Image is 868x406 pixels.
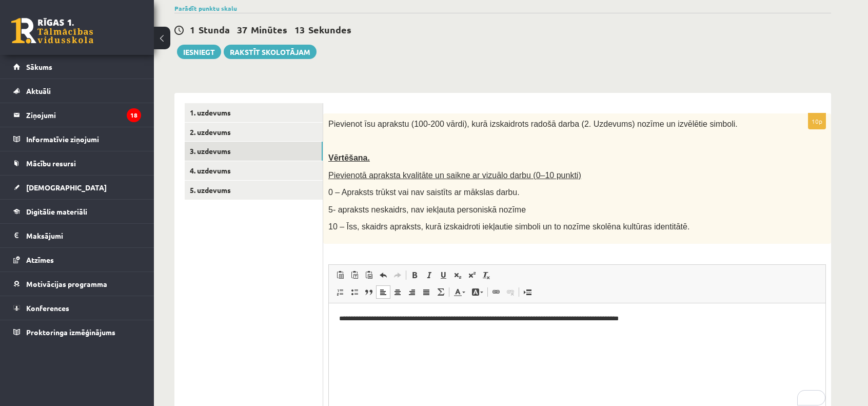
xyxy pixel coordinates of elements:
a: Fona krāsa [468,285,486,299]
span: Atzīmes [26,255,54,264]
span: Stunda [199,24,230,35]
a: 3. uzdevums [185,142,323,161]
a: Centrēti [390,285,405,299]
a: Slīpraksts (vadīšanas taustiņš+I) [422,268,436,282]
a: Bloka citāts [362,285,376,299]
span: Motivācijas programma [26,279,107,288]
span: Aktuāli [26,86,51,95]
span: Vērtēšana. [328,153,370,162]
a: Atzīmes [13,248,141,272]
span: 5- apraksts neskaidrs, nav iekļauta personiskā nozīme [328,205,526,214]
a: Rīgas 1. Tālmācības vidusskola [11,18,93,44]
legend: Ziņojumi [26,103,141,127]
a: 5. uzdevums [185,181,323,200]
a: Informatīvie ziņojumi [13,127,141,151]
span: Proktoringa izmēģinājums [26,327,115,337]
a: Augšraksts [465,268,479,282]
a: Izlīdzināt pa labi [405,285,419,299]
span: 10 – Īss, skaidrs apraksts, kurā izskaidroti iekļautie simboli un to nozīme skolēna kultūras iden... [328,222,689,231]
a: Izlīdzināt malas [419,285,433,299]
a: Apakšraksts [450,268,465,282]
a: Atkārtot (vadīšanas taustiņš+Y) [390,268,405,282]
a: Proktoringa izmēģinājums [13,320,141,344]
a: Noņemt stilus [479,268,494,282]
a: Mācību resursi [13,151,141,175]
iframe: Bagātinātā teksta redaktors, wiswyg-editor-user-answer-47433846769900 [329,303,825,406]
button: Iesniegt [177,45,221,59]
a: Rakstīt skolotājam [224,45,317,59]
a: 1. uzdevums [185,103,323,122]
span: Pievienotā apraksta kvalitāte un saikne ar vizuālo darbu (0–10 punkti) [328,171,581,180]
a: Parādīt punktu skalu [174,4,237,12]
a: 2. uzdevums [185,123,323,142]
span: Mācību resursi [26,159,76,168]
a: [DEMOGRAPHIC_DATA] [13,176,141,199]
span: Pievienot īsu aprakstu (100-200 vārdi), kurā izskaidrots radošā darba (2. Uzdevums) nozīme un izv... [328,120,738,128]
a: Saite (vadīšanas taustiņš+K) [489,285,503,299]
span: 13 [294,24,305,35]
span: Digitālie materiāli [26,207,87,216]
a: Ziņojumi18 [13,103,141,127]
a: Ievietot lapas pārtraukumu drukai [520,285,535,299]
a: Ievietot kā vienkāršu tekstu (vadīšanas taustiņš+pārslēgšanas taustiņš+V) [347,268,362,282]
a: Aktuāli [13,79,141,103]
span: 1 [190,24,195,35]
i: 18 [127,108,141,122]
span: Minūtes [251,24,287,35]
a: Konferences [13,296,141,320]
a: Ielīmēt (vadīšanas taustiņš+V) [333,268,347,282]
legend: Maksājumi [26,224,141,247]
a: Pasvītrojums (vadīšanas taustiņš+U) [436,268,450,282]
span: 37 [237,24,247,35]
span: [DEMOGRAPHIC_DATA] [26,183,107,192]
a: Teksta krāsa [450,285,468,299]
a: Digitālie materiāli [13,200,141,223]
legend: Informatīvie ziņojumi [26,127,141,151]
a: Math [433,285,448,299]
a: Sākums [13,55,141,79]
p: 10p [808,113,826,129]
a: Izlīdzināt pa kreisi [376,285,390,299]
a: 4. uzdevums [185,161,323,180]
span: Konferences [26,303,69,313]
a: Atsaistīt [503,285,518,299]
a: Atcelt (vadīšanas taustiņš+Z) [376,268,390,282]
a: Maksājumi [13,224,141,247]
a: Ievietot/noņemt numurētu sarakstu [333,285,347,299]
a: Motivācijas programma [13,272,141,296]
a: Ievietot/noņemt sarakstu ar aizzīmēm [347,285,362,299]
span: Sekundes [308,24,351,35]
span: 0 – Apraksts trūkst vai nav saistīts ar mākslas darbu. [328,188,520,197]
a: Treknraksts (vadīšanas taustiņš+B) [407,268,422,282]
span: Sākums [26,62,52,71]
a: Ievietot no Worda [362,268,376,282]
